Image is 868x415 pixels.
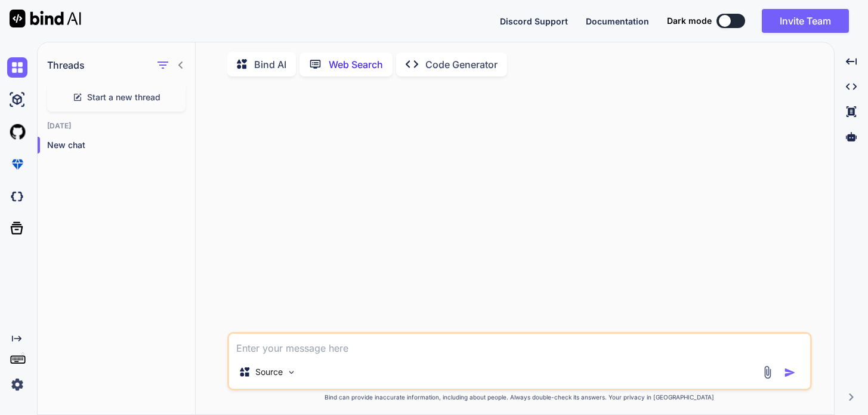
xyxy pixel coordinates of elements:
[7,122,27,142] img: githubLight
[329,57,383,72] p: Web Search
[47,58,85,72] h1: Threads
[586,16,649,26] span: Documentation
[762,9,849,33] button: Invite Team
[586,15,649,27] button: Documentation
[87,91,160,103] span: Start a new thread
[7,90,27,110] img: ai-studio
[667,15,712,27] span: Dark mode
[7,186,27,207] img: darkCloudIdeIcon
[7,154,27,174] img: premium
[227,393,812,402] p: Bind can provide inaccurate information, including about people. Always double-check its answers....
[10,10,81,27] img: Bind AI
[500,15,568,27] button: Discord Support
[254,57,286,72] p: Bind AI
[286,367,296,377] img: Pick Models
[38,121,195,131] h2: [DATE]
[7,374,27,395] img: settings
[425,57,498,72] p: Code Generator
[500,16,568,26] span: Discord Support
[47,139,195,151] p: New chat
[784,367,796,379] img: icon
[761,365,774,379] img: attachment
[255,366,283,378] p: Source
[7,57,27,78] img: chat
